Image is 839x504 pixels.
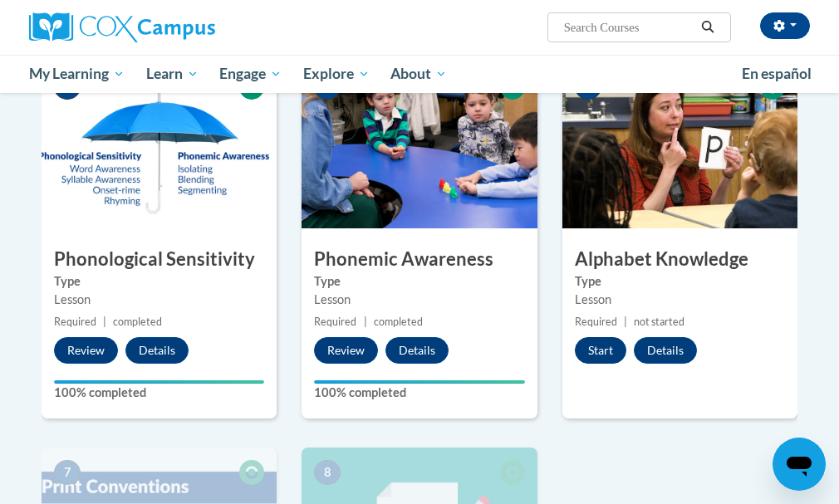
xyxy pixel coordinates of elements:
[575,291,785,309] div: Lesson
[314,316,356,328] span: Required
[575,316,617,328] span: Required
[54,316,96,328] span: Required
[314,291,524,309] div: Lesson
[17,55,822,93] div: Main menu
[773,438,826,491] iframe: Button to launch messaging window
[385,337,449,364] button: Details
[54,272,264,291] label: Type
[562,62,797,228] img: Course Image
[303,64,370,84] span: Explore
[103,316,106,328] span: |
[302,62,537,228] img: Course Image
[302,247,537,272] h3: Phonemic Awareness
[125,337,189,364] button: Details
[364,316,367,328] span: |
[54,460,81,485] span: 7
[314,384,524,402] label: 100% completed
[314,272,524,291] label: Type
[634,316,684,328] span: not started
[29,64,125,84] span: My Learning
[209,55,292,93] a: Engage
[562,17,695,37] input: Search Courses
[760,12,810,39] button: Account Settings
[624,316,627,328] span: |
[575,272,785,291] label: Type
[380,55,459,93] a: About
[634,337,697,364] button: Details
[42,62,277,228] img: Course Image
[292,55,380,93] a: Explore
[695,17,720,37] button: Search
[54,337,118,364] button: Review
[314,460,341,485] span: 8
[54,291,264,309] div: Lesson
[135,55,209,93] a: Learn
[742,65,812,82] span: En español
[374,316,423,328] span: completed
[54,380,264,384] div: Your progress
[29,12,215,42] img: Cox Campus
[18,55,135,93] a: My Learning
[29,12,272,42] a: Cox Campus
[390,64,447,84] span: About
[113,316,162,328] span: completed
[42,247,277,272] h3: Phonological Sensitivity
[219,64,282,84] span: Engage
[314,380,524,384] div: Your progress
[54,384,264,402] label: 100% completed
[314,337,378,364] button: Review
[731,56,822,91] a: En español
[146,64,199,84] span: Learn
[575,337,626,364] button: Start
[562,247,797,272] h3: Alphabet Knowledge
